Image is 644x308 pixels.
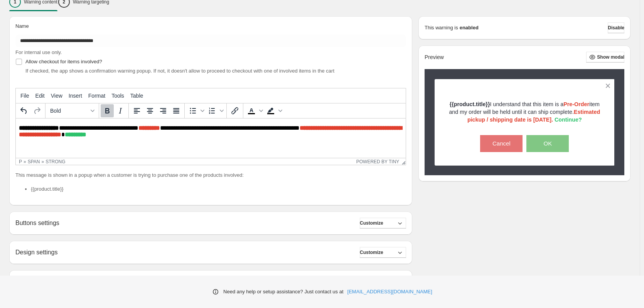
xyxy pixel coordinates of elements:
div: Bullet list [186,104,206,117]
span: Format [88,93,105,99]
h2: Design settings [15,249,57,256]
span: For internal use only. [15,49,62,55]
button: Bold [101,104,114,117]
li: {{product.title}} [31,185,406,193]
button: Customize [360,247,406,258]
button: OK [526,135,569,152]
span: Tools [111,93,124,99]
span: Show modal [597,54,624,60]
span: Table [130,93,143,99]
button: Customize [360,218,406,228]
button: Show modal [586,52,624,63]
span: Name [15,23,29,29]
div: Numbered list [206,104,225,117]
span: Customize [360,249,383,256]
div: Background color [264,104,283,117]
h2: Preview [425,54,444,61]
div: span [28,159,40,164]
h2: Buttons settings [15,219,59,227]
button: Justify [170,104,183,117]
strong: {{product.title}} [450,101,490,107]
button: Insert/edit link [228,104,241,117]
span: Allow checkout for items involved? [25,59,102,64]
span: If checked, the app shows a confirmation warning popup. If not, it doesn't allow to proceed to ch... [25,68,334,74]
p: I understand that this item is a item and my order will be held until it can ship complete. [448,100,601,124]
span: View [51,93,62,99]
button: Italic [114,104,127,117]
button: Align center [143,104,157,117]
a: Powered by Tiny [356,159,400,164]
iframe: Rich Text Area [16,118,406,158]
span: Bold [50,108,88,114]
button: Disable [608,22,624,33]
strong: Pre-Order [563,101,589,107]
button: Align right [157,104,170,117]
p: This warning is [425,24,458,32]
div: Resize [399,158,406,165]
button: Formats [47,104,97,117]
button: Undo [17,104,30,117]
div: strong [46,159,65,164]
div: Text color [245,104,264,117]
span: Disable [608,25,624,31]
p: This message is shown in a popup when a customer is trying to purchase one of the products involved: [15,171,406,179]
button: Align left [130,104,143,117]
div: p [19,159,22,164]
button: Cancel [480,135,523,152]
div: » [24,159,26,164]
button: Redo [30,104,44,117]
strong: enabled [460,24,479,32]
strong: Continue? [555,117,582,123]
span: Insert [69,93,82,99]
span: Edit [35,93,45,99]
div: » [42,159,44,164]
span: Customize [360,220,383,226]
span: File [20,93,29,99]
a: [EMAIL_ADDRESS][DOMAIN_NAME] [347,288,432,296]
